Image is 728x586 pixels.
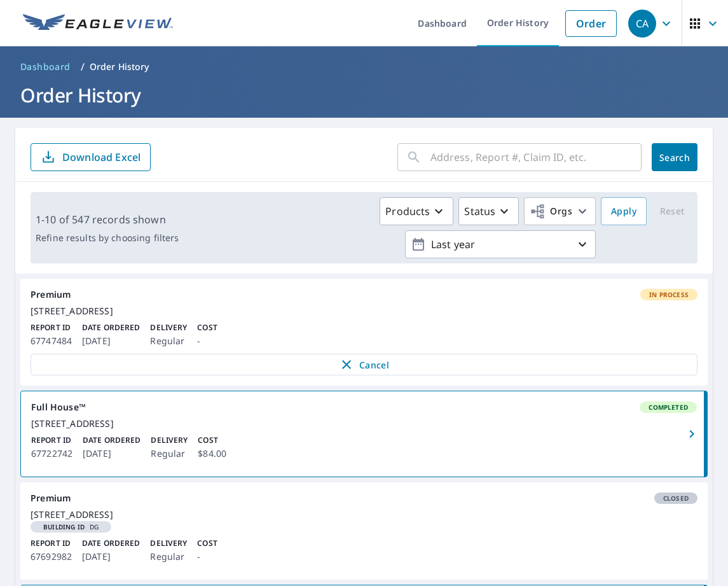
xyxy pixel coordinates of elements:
p: [DATE] [82,549,140,564]
p: Report ID [31,435,72,446]
div: Premium [31,289,697,300]
p: Status [464,204,495,219]
div: [STREET_ADDRESS] [31,305,697,317]
a: Order [565,10,617,37]
span: Apply [611,204,636,220]
p: Date Ordered [82,538,140,549]
div: [STREET_ADDRESS] [31,418,697,429]
p: Download Excel [62,150,141,164]
button: Apply [601,197,647,225]
button: Download Excel [31,143,151,171]
p: Report ID [31,322,72,333]
p: Cost [197,322,217,333]
p: 67692982 [31,549,72,564]
div: [STREET_ADDRESS] [31,509,697,520]
button: Products [380,197,453,225]
p: Regular [150,549,187,564]
img: EV Logo [23,14,173,33]
em: Building ID [43,524,85,530]
p: 1-10 of 547 records shown [36,212,179,227]
span: DG [36,524,106,530]
a: Full House™Completed[STREET_ADDRESS]Report ID67722742Date Ordered[DATE]DeliveryRegularCost$84.00 [21,391,707,477]
p: Products [385,204,430,219]
button: Orgs [524,197,596,225]
p: Order History [90,60,149,73]
button: Search [652,143,697,171]
a: PremiumClosed[STREET_ADDRESS]Building IDDGReport ID67692982Date Ordered[DATE]DeliveryRegularCost- [20,482,708,580]
li: / [81,59,85,74]
span: Closed [656,494,696,503]
div: Full House™ [31,401,697,413]
p: Regular [150,333,187,349]
span: In Process [642,290,696,299]
div: CA [628,10,656,38]
nav: breadcrumb [15,57,713,77]
input: Address, Report #, Claim ID, etc. [430,139,642,175]
button: Status [458,197,519,225]
button: Last year [405,230,596,258]
span: Completed [641,403,696,412]
p: Delivery [150,322,187,333]
p: 67722742 [31,446,72,461]
p: - [197,333,217,349]
p: Date Ordered [82,322,140,333]
p: Last year [426,234,575,256]
p: [DATE] [82,333,140,349]
p: [DATE] [83,446,141,461]
span: Cancel [44,357,684,372]
p: Delivery [150,538,187,549]
h1: Order History [15,82,713,108]
p: - [197,549,217,564]
span: Orgs [530,204,572,220]
span: Search [662,151,687,164]
button: Cancel [31,354,697,375]
span: Dashboard [20,60,71,73]
p: $84.00 [198,446,226,461]
p: Date Ordered [83,435,141,446]
a: PremiumIn Process[STREET_ADDRESS]Report ID67747484Date Ordered[DATE]DeliveryRegularCost-Cancel [20,279,708,386]
p: Report ID [31,538,72,549]
div: Premium [31,492,697,504]
p: Cost [197,538,217,549]
p: Delivery [151,435,188,446]
p: Cost [198,435,226,446]
p: Refine results by choosing filters [36,232,179,244]
p: Regular [151,446,188,461]
p: 67747484 [31,333,72,349]
a: Dashboard [15,57,76,77]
